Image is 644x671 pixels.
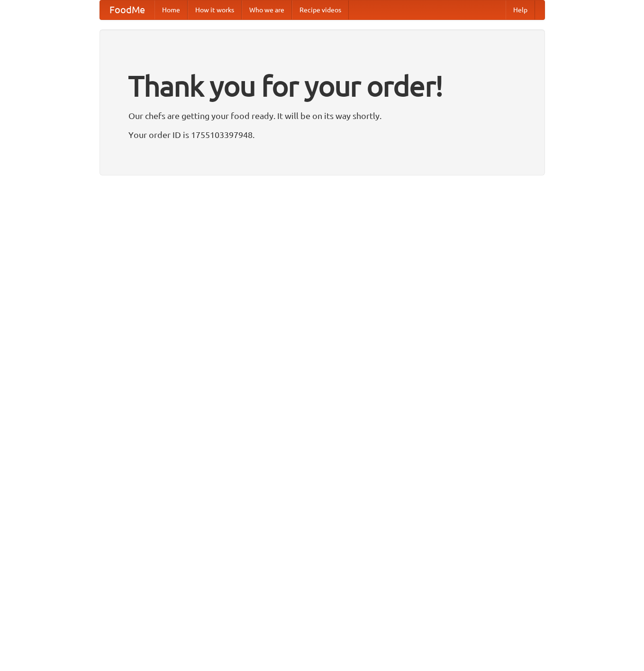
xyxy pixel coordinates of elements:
a: Who we are [242,0,292,19]
a: Home [154,0,188,19]
a: Recipe videos [292,0,349,19]
p: Your order ID is 1755103397948. [128,128,516,142]
p: Our chefs are getting your food ready. It will be on its way shortly. [128,109,516,123]
a: Help [506,0,535,19]
a: How it works [188,0,242,19]
h1: Thank you for your order! [128,63,516,109]
a: FoodMe [100,0,154,19]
